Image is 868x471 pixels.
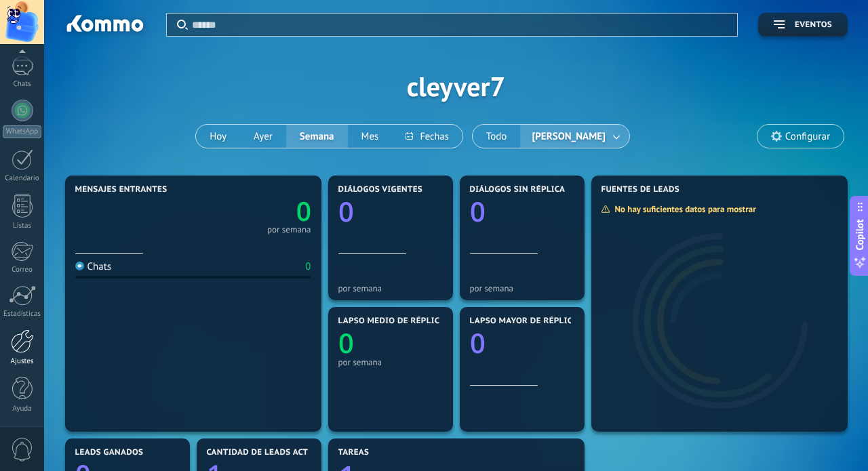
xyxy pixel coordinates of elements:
[3,174,42,183] div: Calendario
[601,185,680,194] span: Fuentes de leads
[3,266,42,274] div: Correo
[196,125,240,148] button: Hoy
[338,357,443,367] div: por semana
[3,125,41,138] div: WhatsApp
[392,125,462,148] button: Fechas
[338,316,446,326] span: Lapso medio de réplica
[338,192,354,230] text: 0
[3,310,42,319] div: Estadísticas
[795,20,832,30] span: Eventos
[75,185,167,194] span: Mensajes entrantes
[785,131,830,142] span: Configurar
[470,192,486,230] text: 0
[520,125,629,148] button: [PERSON_NAME]
[75,260,112,273] div: Chats
[296,193,311,229] text: 0
[3,405,42,413] div: Ayuda
[348,125,393,148] button: Mes
[338,448,370,457] span: Tareas
[338,283,443,293] div: por semana
[853,219,867,250] span: Copilot
[529,127,608,146] span: [PERSON_NAME]
[207,448,328,457] span: Cantidad de leads activos
[473,125,521,148] button: Todo
[470,283,574,293] div: por semana
[193,193,311,229] a: 0
[470,316,578,326] span: Lapso mayor de réplica
[338,185,423,194] span: Diálogos vigentes
[75,262,84,270] img: Chats
[305,260,311,273] div: 0
[286,125,348,148] button: Semana
[758,13,848,37] button: Eventos
[601,203,766,215] div: No hay suficientes datos para mostrar
[338,324,354,361] text: 0
[470,185,566,194] span: Diálogos sin réplica
[3,222,42,230] div: Listas
[3,357,42,366] div: Ajustes
[470,324,486,361] text: 0
[240,125,286,148] button: Ayer
[3,80,42,89] div: Chats
[267,226,311,233] div: por semana
[75,448,144,457] span: Leads ganados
